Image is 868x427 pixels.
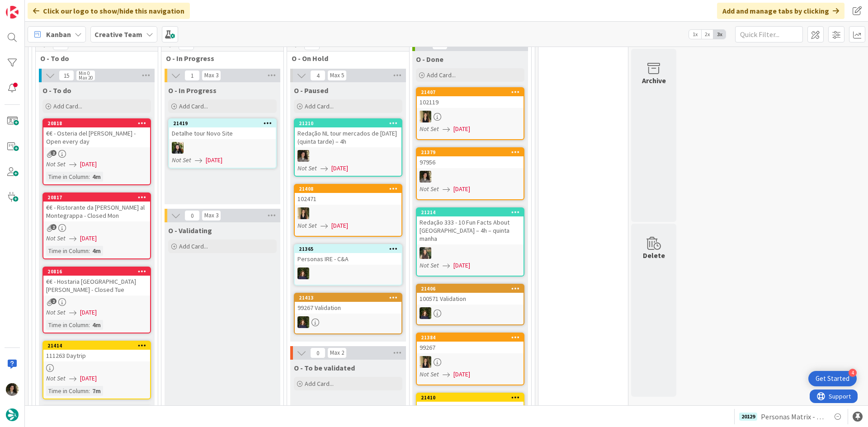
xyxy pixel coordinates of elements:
[297,267,309,279] img: MC
[297,150,309,162] img: MS
[642,75,666,86] div: Archive
[297,221,317,230] i: Not Set
[420,307,431,319] img: MC
[417,171,524,183] div: MS
[79,71,90,75] div: Min 0
[427,71,456,79] span: Add Card...
[47,343,150,349] div: 21414
[417,208,524,244] div: 21214Redação 333 - 10 Fun Facts About [GEOGRAPHIC_DATA] – 4h – quinta manha
[46,308,66,316] i: Not Set
[421,394,524,401] div: 21410
[417,342,524,353] div: 99267
[169,127,276,139] div: Detalhe tour Novo Site
[204,213,218,218] div: Max 3
[310,70,325,81] span: 4
[330,73,344,78] div: Max 5
[816,374,849,383] div: Get Started
[808,371,857,386] div: Open Get Started checklist, remaining modules: 4
[43,350,150,361] div: 111263 Daytrip
[299,295,401,301] div: 21413
[295,119,401,147] div: 21210Redação NL tour mercados de [DATE] (quinta tarde) – 4h
[295,245,401,253] div: 21365
[453,184,470,194] span: [DATE]
[43,342,150,350] div: 21414
[453,124,470,134] span: [DATE]
[735,26,803,42] input: Quick Filter...
[43,267,150,276] div: 20816
[420,356,431,368] img: SP
[416,147,524,200] a: 2137997956MSNot Set[DATE]
[416,284,524,325] a: 21406100571 ValidationMC
[689,30,701,39] span: 1x
[168,226,212,235] span: O - Validating
[295,119,401,127] div: 21210
[416,87,524,140] a: 21407102119SPNot Set[DATE]
[42,86,71,95] span: O - To do
[80,374,97,383] span: [DATE]
[43,119,150,127] div: 20818
[299,246,401,252] div: 21365
[184,210,200,221] span: 0
[417,88,524,96] div: 21407
[295,294,401,302] div: 21413
[46,374,66,382] i: Not Set
[417,333,524,353] div: 2138499267
[28,3,190,19] div: Click our logo to show/hide this navigation
[299,186,401,192] div: 21408
[417,148,524,156] div: 21379
[295,253,401,265] div: Personas IRE - C&A
[204,73,218,78] div: Max 3
[6,408,19,421] img: avatar
[295,185,401,205] div: 21408102471
[421,149,524,155] div: 21379
[416,55,443,64] span: O - Done
[761,411,825,422] span: Personas Matrix - Definir Locations [GEOGRAPHIC_DATA]
[47,120,150,127] div: 20818
[453,370,470,379] span: [DATE]
[643,250,665,261] div: Delete
[420,125,439,133] i: Not Set
[417,208,524,216] div: 21214
[417,307,524,319] div: MC
[43,119,150,147] div: 20818€€ - Osteria del [PERSON_NAME] - Open every day
[331,221,348,230] span: [DATE]
[294,244,402,286] a: 21365Personas IRE - C&AMC
[19,1,41,12] span: Support
[166,54,272,63] span: O - In Progress
[80,234,97,243] span: [DATE]
[417,285,524,293] div: 21406
[46,234,66,242] i: Not Set
[420,370,439,378] i: Not Set
[179,102,208,110] span: Add Card...
[43,127,150,147] div: €€ - Osteria del [PERSON_NAME] - Open every day
[89,172,90,182] span: :
[421,286,524,292] div: 21406
[169,142,276,154] div: BC
[417,333,524,342] div: 21384
[42,118,151,185] a: 20818€€ - Osteria del [PERSON_NAME] - Open every dayNot Set[DATE]Time in Column:4m
[420,247,431,259] img: IG
[46,320,89,330] div: Time in Column
[849,369,857,377] div: 4
[417,216,524,244] div: Redação 333 - 10 Fun Facts About [GEOGRAPHIC_DATA] – 4h – quinta manha
[294,86,328,95] span: O - Paused
[172,156,191,164] i: Not Set
[90,320,103,330] div: 4m
[90,386,103,396] div: 7m
[420,185,439,193] i: Not Set
[168,118,277,169] a: 21419Detalhe tour Novo SiteBCNot Set[DATE]
[206,155,222,165] span: [DATE]
[94,30,142,39] b: Creative Team
[295,294,401,314] div: 2141399267 Validation
[168,86,217,95] span: O - In Progress
[292,54,398,63] span: O - On Hold
[295,127,401,147] div: Redação NL tour mercados de [DATE] (quinta tarde) – 4h
[43,276,150,296] div: €€ - Hostaria [GEOGRAPHIC_DATA][PERSON_NAME] - Closed Tue
[89,320,90,330] span: :
[42,267,151,333] a: 20816€€ - Hostaria [GEOGRAPHIC_DATA][PERSON_NAME] - Closed TueNot Set[DATE]Time in Column:4m
[47,194,150,201] div: 20817
[330,351,344,355] div: Max 2
[42,341,151,399] a: 21414111263 DaytripNot Set[DATE]Time in Column:7m
[701,30,713,39] span: 2x
[173,120,276,127] div: 21419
